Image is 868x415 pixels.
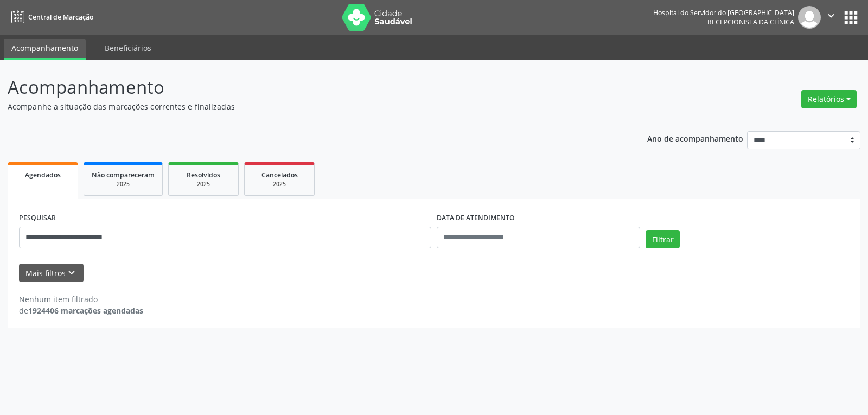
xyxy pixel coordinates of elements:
[646,230,680,248] button: Filtrar
[187,170,220,180] span: Resolvidos
[821,6,841,29] button: 
[825,10,837,22] i: 
[28,305,143,316] strong: 1924406 marcações agendadas
[28,12,93,22] span: Central de Marcação
[4,39,86,60] a: Acompanhamento
[25,170,61,180] span: Agendados
[8,101,604,112] p: Acompanhe a situação das marcações correntes e finalizadas
[8,8,93,26] a: Central de Marcação
[92,170,155,180] span: Não compareceram
[252,180,307,188] div: 2025
[653,8,794,17] div: Hospital do Servidor do [GEOGRAPHIC_DATA]
[707,17,794,27] span: Recepcionista da clínica
[801,90,857,108] button: Relatórios
[261,170,298,180] span: Cancelados
[437,210,515,227] label: DATA DE ATENDIMENTO
[8,74,604,101] p: Acompanhamento
[841,8,860,27] button: apps
[19,305,143,316] div: de
[97,39,159,58] a: Beneficiários
[19,210,56,227] label: PESQUISAR
[798,6,821,29] img: img
[176,180,231,188] div: 2025
[19,264,84,283] button: Mais filtroskeyboard_arrow_down
[92,180,155,188] div: 2025
[647,131,743,145] p: Ano de acompanhamento
[66,267,78,279] i: keyboard_arrow_down
[19,293,143,305] div: Nenhum item filtrado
